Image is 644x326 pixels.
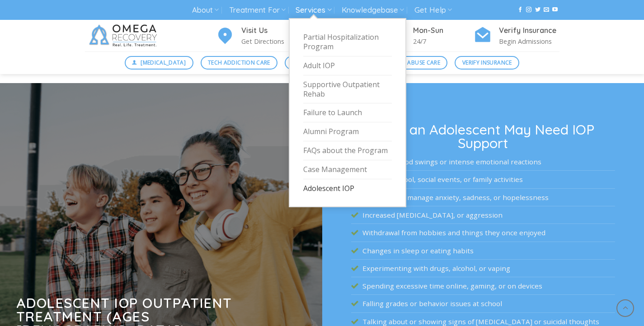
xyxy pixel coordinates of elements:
[535,7,541,13] a: Follow on Twitter
[303,122,392,141] a: Alumni Program
[303,75,392,104] a: Supportive Outpatient Rehab
[303,179,392,198] a: Adolescent IOP
[351,277,615,295] li: Spending excessive time online, gaming, or on devices
[351,123,615,150] h3: Signs an Adolescent May Need IOP Support
[474,25,559,47] a: Verify Insurance Begin Admissions
[351,260,615,277] li: Experimenting with drugs, alcohol, or vaping
[351,206,615,224] li: Increased [MEDICAL_DATA], or aggression
[229,2,286,19] a: Treatment For
[303,160,392,179] a: Case Management
[303,141,392,160] a: FAQs about the Program
[351,189,615,206] li: Struggling to manage anxiety, sadness, or hopelessness
[192,2,219,19] a: About
[303,103,392,122] a: Failure to Launch
[414,2,452,19] a: Get Help
[85,20,164,51] img: Omega Recovery
[342,2,404,19] a: Knowledgebase
[351,295,615,313] li: Falling grades or behavior issues at school
[141,58,186,67] span: [MEDICAL_DATA]
[616,299,634,317] a: Go to top
[367,56,447,70] a: Substance Abuse Care
[413,36,474,47] p: 24/7
[296,2,331,19] a: Services
[413,25,474,37] h4: Mon-Sun
[351,171,615,188] li: Avoiding school, social events, or family activities
[208,58,270,67] span: Tech Addiction Care
[374,58,440,67] span: Substance Abuse Care
[216,25,302,47] a: Visit Us Get Directions
[544,7,549,13] a: Send us an email
[351,224,615,242] li: Withdrawal from hobbies and things they once enjoyed
[517,7,523,13] a: Follow on Facebook
[241,25,302,37] h4: Visit Us
[351,242,615,260] li: Changes in sleep or eating habits
[241,36,302,47] p: Get Directions
[285,56,359,70] a: Mental Health Care
[462,58,512,67] span: Verify Insurance
[499,36,559,47] p: Begin Admissions
[303,28,392,56] a: Partial Hospitalization Program
[526,7,531,13] a: Follow on Instagram
[351,153,615,171] li: Frequent mood swings or intense emotional reactions
[125,56,193,70] a: [MEDICAL_DATA]
[455,56,519,70] a: Verify Insurance
[303,56,392,75] a: Adult IOP
[499,25,559,37] h4: Verify Insurance
[201,56,278,70] a: Tech Addiction Care
[552,7,558,13] a: Follow on YouTube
